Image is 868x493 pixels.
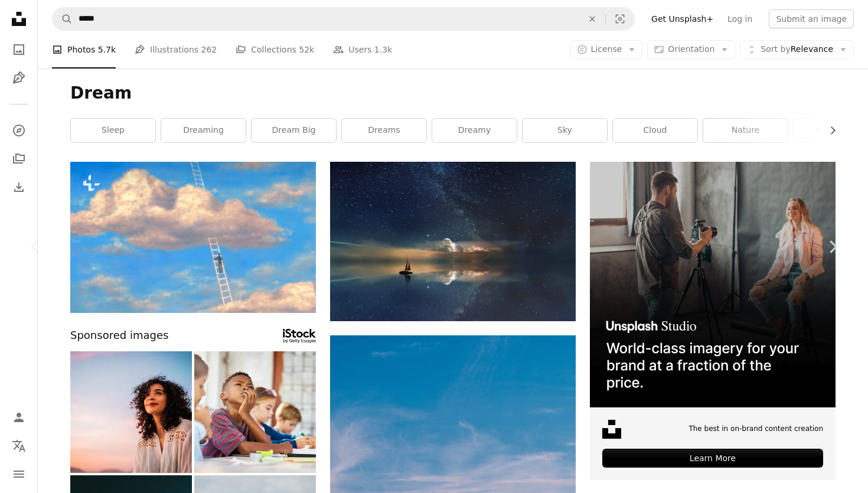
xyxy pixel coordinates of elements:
[570,40,643,59] button: License
[330,236,576,247] a: black sailing boat digital wallpaper
[761,44,790,54] span: Sort by
[602,420,621,439] img: file-1631678316303-ed18b8b5cb9cimage
[70,232,316,243] a: Conceptual art, surreal painting, man with stair in the sky, cloud painting, success hope heaven ...
[769,9,854,28] button: Submit an image
[7,119,31,142] a: Explore
[740,40,854,59] button: Sort byRelevance
[822,119,836,142] button: scroll list to the right
[579,8,605,30] button: Clear
[432,119,517,142] a: dreamy
[523,119,607,142] a: sky
[53,8,73,30] button: Search Unsplash
[70,83,836,104] h1: Dream
[703,119,788,142] a: nature
[236,31,314,68] a: Collections 52k
[71,119,155,142] a: sleep
[194,351,316,473] img: Pensive african school boy thinking during lesson
[70,327,168,344] span: Sponsored images
[668,44,714,54] span: Orientation
[688,424,823,434] span: The best in on-brand content creation
[330,162,576,321] img: black sailing boat digital wallpaper
[7,38,31,61] a: Photos
[161,119,246,142] a: dreaming
[135,31,217,68] a: Illustrations 262
[591,44,622,54] span: License
[7,147,31,171] a: Collections
[52,7,635,31] form: Find visuals sitewide
[7,406,31,429] a: Log in / Sign up
[761,44,833,55] span: Relevance
[602,449,823,468] div: Learn More
[644,9,720,28] a: Get Unsplash+
[590,162,836,480] a: The best in on-brand content creationLearn More
[70,162,316,313] img: Conceptual art, surreal painting, man with stair in the sky, cloud painting, success hope heaven ...
[647,40,735,59] button: Orientation
[374,43,392,56] span: 1.3k
[299,43,314,56] span: 52k
[613,119,697,142] a: cloud
[7,175,31,199] a: Download History
[201,43,217,56] span: 262
[606,8,634,30] button: Visual search
[7,462,31,486] button: Menu
[7,66,31,90] a: Illustrations
[333,31,392,68] a: Users 1.3k
[342,119,426,142] a: dreams
[720,9,759,28] a: Log in
[252,119,336,142] a: dream big
[70,351,192,473] img: Young woman looking at view contemplating outdoors
[797,190,868,303] a: Next
[590,162,836,407] img: file-1715651741414-859baba4300dimage
[7,434,31,458] button: Language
